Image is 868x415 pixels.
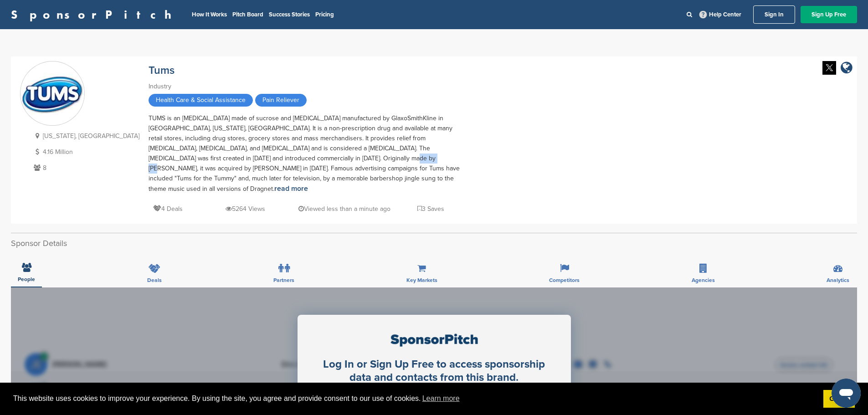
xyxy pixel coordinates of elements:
img: Twitter white [822,61,836,75]
span: Pain Reliever [255,94,307,107]
span: Deals [147,277,162,283]
iframe: Button to launch messaging window [832,379,861,408]
span: Agencies [692,277,715,283]
span: Partners [273,277,294,283]
a: learn more about cookies [421,392,461,405]
a: Sign In [753,5,795,24]
span: Health Care & Social Assistance [149,94,253,107]
p: Viewed less than a minute ago [298,203,390,215]
a: Tums [149,64,175,77]
span: Analytics [827,277,849,283]
div: Industry [149,82,467,92]
a: Pricing [315,11,334,18]
span: Competitors [549,277,580,283]
p: 8 [31,162,139,174]
p: [US_STATE], [GEOGRAPHIC_DATA] [31,130,139,142]
p: 5264 Views [226,203,265,215]
a: company link [841,61,853,76]
h2: Sponsor Details [11,237,857,250]
span: People [18,277,35,282]
a: read more [274,184,308,193]
p: 4 Deals [153,203,183,215]
a: How It Works [192,11,227,18]
p: 4.16 Million [31,146,139,158]
a: dismiss cookie message [823,390,855,408]
a: Sign Up Free [801,6,857,23]
span: Key Markets [406,277,437,283]
div: TUMS is an [MEDICAL_DATA] made of sucrose and [MEDICAL_DATA] manufactured by GlaxoSmithKline in [... [149,113,467,194]
div: Log In or Sign Up Free to access sponsorship data and contacts from this brand. [313,358,555,384]
span: This website uses cookies to improve your experience. By using the site, you agree and provide co... [13,392,816,405]
img: Sponsorpitch & Tums [21,72,84,115]
a: Success Stories [269,11,310,18]
a: Pitch Board [232,11,263,18]
a: Help Center [698,9,743,20]
p: 3 Saves [417,203,444,215]
a: SponsorPitch [11,9,177,20]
